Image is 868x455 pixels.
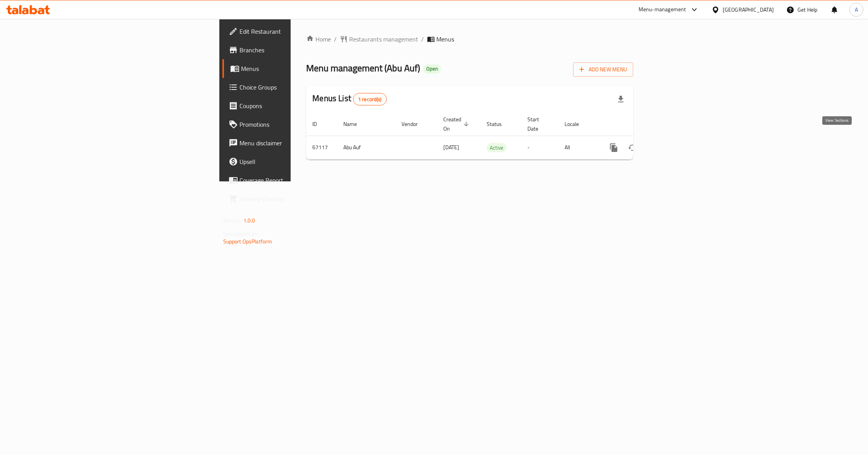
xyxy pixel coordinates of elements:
div: Export file [611,90,630,109]
button: Add New Menu [573,62,633,77]
span: Choice Groups [239,83,358,92]
span: Get support on: [223,229,259,239]
span: [DATE] [443,142,459,152]
span: Version: [223,215,242,226]
a: Menu disclaimer [222,134,364,152]
table: enhanced table [306,112,685,160]
a: Grocery Checklist [222,190,364,208]
a: Choice Groups [222,78,364,97]
span: Edit Restaurant [239,27,358,36]
span: Locale [565,119,589,129]
nav: breadcrumb [306,34,633,44]
a: Branches [222,41,364,59]
span: ID [312,119,327,129]
li: / [421,34,424,44]
div: Active [487,143,506,152]
td: - [521,136,558,159]
a: Coupons [222,97,364,115]
span: Add New Menu [579,65,627,74]
span: Branches [239,45,358,55]
span: Menu disclaimer [239,138,358,148]
h2: Menus List [312,93,386,105]
td: Abu Auf [337,136,395,159]
span: Open [423,65,441,72]
button: more [604,138,623,157]
td: All [558,136,598,159]
a: Edit Restaurant [222,22,364,41]
span: Name [343,119,367,129]
span: Coverage Report [239,176,358,185]
span: 1.0.0 [243,215,255,226]
span: Menus [436,34,454,44]
a: Promotions [222,115,364,134]
span: Vendor [401,119,428,129]
th: Actions [598,112,685,136]
a: Upsell [222,152,364,171]
a: Menus [222,59,364,78]
span: Grocery Checklist [239,194,358,203]
span: A [855,5,858,14]
span: 1 record(s) [353,96,386,103]
span: Upsell [239,157,358,166]
a: Support.OpsPlatform [223,236,272,246]
span: Menus [241,64,358,73]
span: Active [487,143,506,152]
a: Restaurants management [340,34,418,44]
div: Total records count [353,93,387,105]
span: Coupons [239,101,358,110]
span: Start Date [527,115,549,133]
span: Promotions [239,120,358,129]
span: Created On [443,115,471,133]
span: Status [487,119,512,129]
div: [GEOGRAPHIC_DATA] [723,5,774,14]
a: Coverage Report [222,171,364,190]
span: Restaurants management [349,34,418,44]
div: Menu-management [639,5,686,14]
div: Open [423,64,441,74]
